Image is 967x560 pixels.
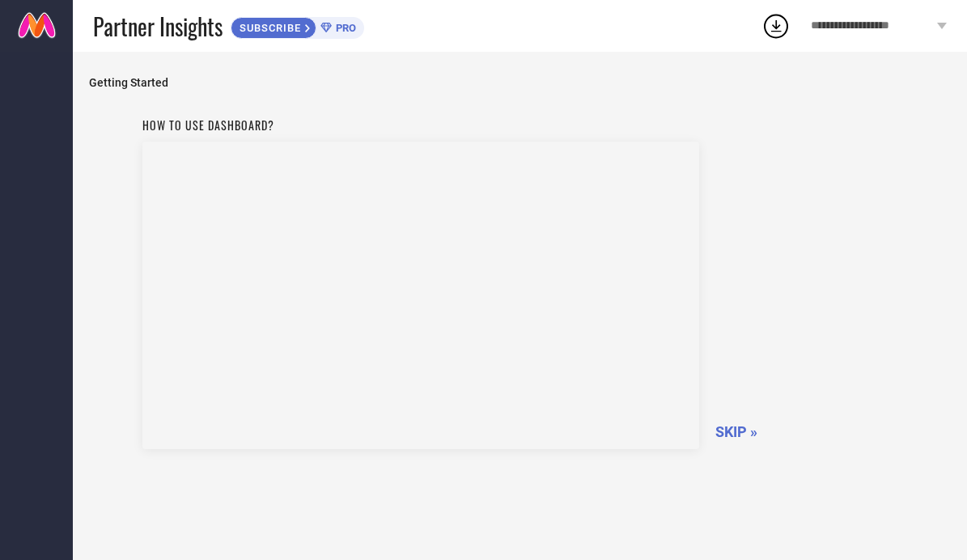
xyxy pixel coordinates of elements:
span: PRO [332,22,356,34]
span: Partner Insights [93,10,223,43]
iframe: Workspace Section [142,142,699,449]
a: SUBSCRIBEPRO [231,13,364,39]
span: SUBSCRIBE [231,22,305,34]
div: Open download list [761,11,791,40]
span: Getting Started [89,76,951,89]
span: SKIP » [715,423,757,440]
h1: How to use dashboard? [142,117,699,134]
